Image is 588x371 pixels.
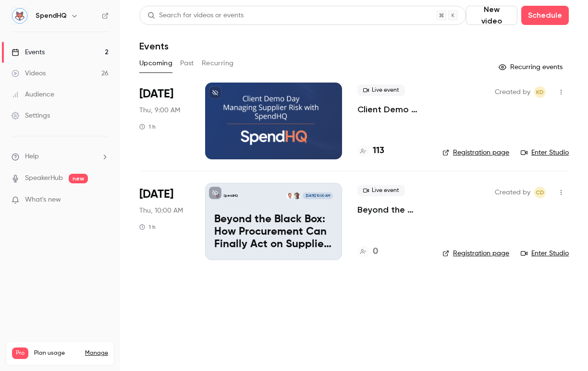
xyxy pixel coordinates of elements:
a: SpeakerHub [25,173,63,183]
button: Past [180,56,194,71]
div: 1 h [139,223,156,231]
button: Schedule [521,6,569,25]
span: Pro [12,347,28,359]
a: Enter Studio [521,249,569,258]
span: new [69,174,88,183]
img: Pierre Laprée [286,192,293,199]
a: Manage [85,349,108,357]
span: Kelly Divine [534,86,546,98]
span: Thu, 10:00 AM [139,206,183,215]
img: SpendHQ [12,8,27,24]
h1: Events [139,40,169,52]
span: Created by [495,86,530,98]
span: Colin Daymude [534,187,546,198]
button: Upcoming [139,56,172,71]
div: Aug 28 Thu, 10:00 AM (America/New York) [139,83,190,159]
p: SpendHQ [223,193,238,198]
li: help-dropdown-opener [12,152,109,162]
a: Beyond the Black Box: How Procurement Can Finally Act on Supplier RiskSpendHQWill McNeillPierre L... [205,183,342,260]
span: Help [25,152,39,162]
div: Videos [12,69,46,78]
a: Client Demo Day: Managing Supplier Risk with SpendHQ [357,104,427,115]
a: Beyond the Black Box: How Procurement Can Finally Act on Supplier Risk [357,204,427,215]
button: Recurring events [494,60,569,75]
iframe: Noticeable Trigger [97,196,109,204]
h4: 113 [373,144,384,157]
a: 113 [357,144,384,157]
span: Created by [495,187,530,198]
div: Events [12,48,45,57]
span: Thu, 9:00 AM [139,106,180,115]
a: Registration page [442,249,509,258]
a: Registration page [442,148,509,157]
span: KD [536,86,544,98]
div: 1 h [139,123,156,131]
a: Enter Studio [521,148,569,157]
button: Recurring [202,56,234,71]
p: Beyond the Black Box: How Procurement Can Finally Act on Supplier Risk [214,214,333,251]
a: 0 [357,245,378,258]
span: Live event [357,185,405,196]
span: Plan usage [34,349,79,357]
div: Search for videos or events [147,11,244,21]
h4: 0 [373,245,378,258]
span: CD [536,187,544,198]
img: Will McNeill [294,192,300,199]
div: Settings [12,111,50,120]
span: Live event [357,84,405,96]
div: Sep 11 Thu, 11:00 AM (America/New York) [139,183,190,260]
span: What's new [25,195,61,205]
div: Audience [12,90,54,99]
span: [DATE] [139,187,173,202]
span: [DATE] [139,86,173,102]
button: New video [466,6,517,25]
span: [DATE] 10:00 AM [303,192,332,199]
h6: SpendHQ [36,11,67,21]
